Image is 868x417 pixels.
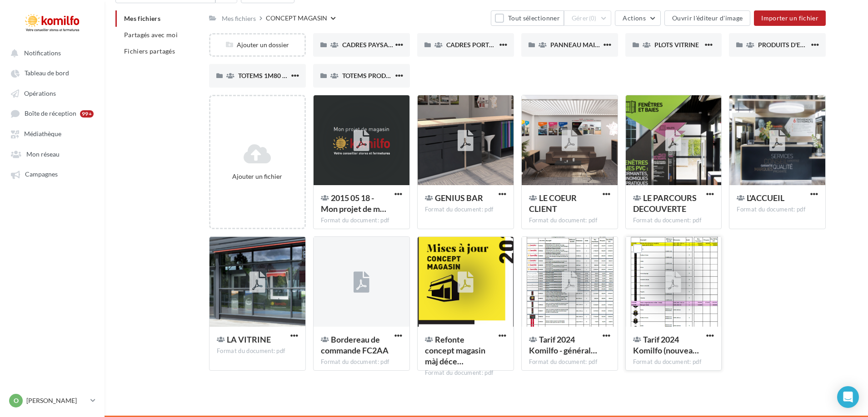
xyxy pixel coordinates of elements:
[342,41,396,49] span: CADRES PAYSAGE
[26,396,87,405] p: [PERSON_NAME]
[24,130,61,138] span: Médiathèque
[633,358,714,366] div: Format du document: pdf
[238,72,367,79] span: TOTEMS 1M80 POUR PETITS SHOWROOMS
[564,10,612,26] button: Gérer(0)
[529,216,610,225] div: Format du document: pdf
[5,44,95,61] button: Notifications
[5,166,99,182] a: Campagnes
[7,392,97,409] a: O [PERSON_NAME]
[321,334,389,355] span: Bordereau de commande FC2AA
[14,396,19,405] span: O
[26,150,60,158] span: Mon réseau
[222,14,256,23] div: Mes fichiers
[446,41,503,49] span: CADRES PORTRAIT
[654,41,699,49] span: PLOTS VITRINE
[529,358,610,366] div: Format du document: pdf
[529,334,597,355] span: Tarif 2024 Komilfo - général concept
[5,146,99,162] a: Mon réseau
[589,15,597,22] span: (0)
[747,193,784,203] span: L'ACCUEIL
[633,193,697,214] span: LE PARCOURS DECOUVERTE
[227,334,271,344] span: LA VITRINE
[214,172,301,181] div: Ajouter un fichier
[342,72,396,79] span: TOTEMS PRODUIT
[5,125,99,142] a: Médiathèque
[5,64,99,81] a: Tableau de bord
[435,193,483,203] span: GENIUS BAR
[633,216,714,225] div: Format du document: pdf
[615,10,660,26] button: Actions
[321,193,386,214] span: 2015 05 18 - Mon projet de magasin Komilfo
[124,31,178,39] span: Partagés avec moi
[5,85,99,101] a: Opérations
[25,171,58,178] span: Campagnes
[24,49,61,57] span: Notifications
[124,47,175,55] span: Fichiers partagés
[321,358,402,366] div: Format du document: pdf
[425,334,485,366] span: Refonte concept magasin màj décembre 2024
[761,14,818,22] span: Importer un fichier
[24,89,56,97] span: Opérations
[5,105,99,122] a: Boîte de réception 99+
[210,40,304,49] div: Ajouter un dossier
[80,110,94,118] div: 99+
[266,14,327,23] div: CONCEPT MAGASIN
[321,216,402,225] div: Format du document: pdf
[217,347,298,355] div: Format du document: pdf
[491,10,564,26] button: Tout sélectionner
[25,110,76,118] span: Boîte de réception
[664,10,750,26] button: Ouvrir l'éditeur d'image
[837,386,859,408] div: Open Intercom Messenger
[550,41,658,49] span: PANNEAU MAISON - COEUR CLIENT
[425,206,506,214] div: Format du document: pdf
[529,193,577,214] span: LE COEUR CLIENT
[737,206,818,214] div: Format du document: pdf
[633,334,699,355] span: Tarif 2024 Komilfo (nouveautés concept)
[754,10,826,26] button: Importer un fichier
[425,369,506,377] div: Format du document: pdf
[623,14,645,22] span: Actions
[124,15,160,22] span: Mes fichiers
[25,69,69,77] span: Tableau de bord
